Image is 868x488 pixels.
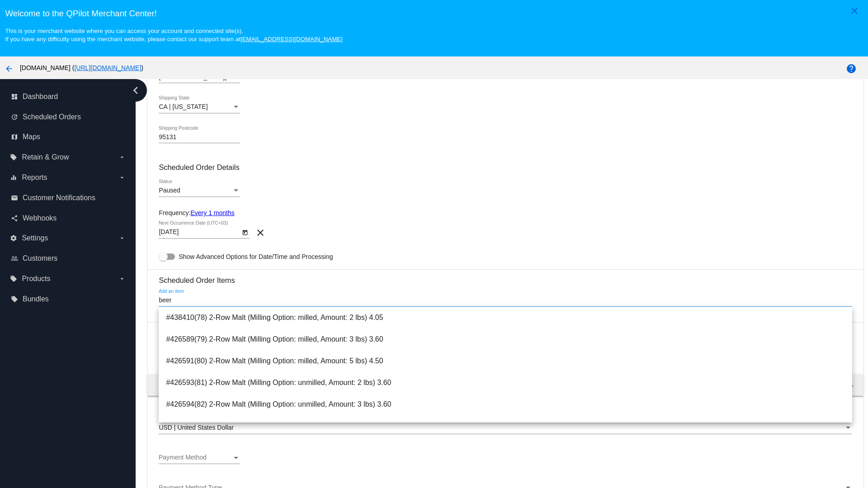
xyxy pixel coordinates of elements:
[11,292,126,306] a: local_offer Bundles
[179,252,333,261] span: Show Advanced Options for Date/Time and Processing
[11,296,18,303] i: local_offer
[166,394,844,415] span: #426594(82) 2-Row Malt (Milling Option: unmilled, Amount: 3 lbs) 3.60
[11,93,18,100] i: dashboard
[190,209,234,216] a: Every 1 months
[11,255,18,262] i: people_outline
[158,381,193,389] span: Order total
[23,113,81,121] span: Scheduled Orders
[159,269,852,285] h3: Scheduled Order Items
[10,154,17,161] i: local_offer
[159,424,852,432] mat-select: Currency
[166,328,844,350] span: #426589(79) 2-Row Malt (Milling Option: milled, Amount: 3 lbs) 3.60
[11,194,18,202] i: email
[128,83,143,98] i: chevron_left
[22,234,48,242] span: Settings
[23,194,95,202] span: Customer Notifications
[159,187,180,194] span: Paused
[118,174,126,181] i: arrow_drop_down
[166,372,844,394] span: #426593(81) 2-Row Malt (Milling Option: unmilled, Amount: 2 lbs) 3.60
[11,89,126,104] a: dashboard Dashboard
[23,214,57,222] span: Webhooks
[159,424,233,431] span: USD | United States Dollar
[11,113,18,121] i: update
[159,454,207,461] span: Payment Method
[4,63,14,74] mat-icon: arrow_back
[11,133,18,141] i: map
[10,275,17,282] i: local_offer
[11,130,126,144] a: map Maps
[11,211,126,225] a: share Webhooks
[159,134,240,141] input: Shipping Postcode
[23,93,58,101] span: Dashboard
[159,209,852,216] div: Frequency:
[240,227,250,237] button: Open calendar
[159,297,852,304] input: Add an item
[11,110,126,124] a: update Scheduled Orders
[849,5,860,16] mat-icon: close
[846,63,857,74] mat-icon: help
[159,163,852,172] h3: Scheduled Order Details
[74,64,141,71] a: [URL][DOMAIN_NAME]
[22,275,50,283] span: Products
[118,154,126,161] i: arrow_drop_down
[11,251,126,266] a: people_outline Customers
[159,103,208,110] span: CA | [US_STATE]
[166,307,844,328] span: #438410(78) 2-Row Malt (Milling Option: milled, Amount: 2 lbs) 4.05
[5,28,342,42] small: This is your merchant website where you can access your account and connected site(s). If you hav...
[147,374,863,396] mat-expansion-panel-header: Order total 0.00
[159,229,240,236] input: Next Occurrence Date (UTC+03)
[166,415,844,437] span: #438411(83) 2-Row Malt (Milling Option: unmilled, Amount: 5 lbs) 4.50
[166,350,844,372] span: #426591(80) 2-Row Malt (Milling Option: milled, Amount: 5 lbs) 4.50
[23,133,40,141] span: Maps
[10,174,17,181] i: equalizer
[159,187,240,194] mat-select: Status
[22,174,47,182] span: Reports
[22,153,69,161] span: Retain & Grow
[10,235,17,242] i: settings
[118,275,126,282] i: arrow_drop_down
[11,191,126,205] a: email Customer Notifications
[241,36,343,42] a: [EMAIL_ADDRESS][DOMAIN_NAME]
[23,295,49,303] span: Bundles
[255,227,266,238] mat-icon: clear
[11,215,18,222] i: share
[159,454,240,461] mat-select: Payment Method
[159,103,240,111] mat-select: Shipping State
[5,9,863,19] h3: Welcome to the QPilot Merchant Center!
[20,64,143,71] span: [DOMAIN_NAME] ( )
[23,254,57,263] span: Customers
[118,235,126,242] i: arrow_drop_down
